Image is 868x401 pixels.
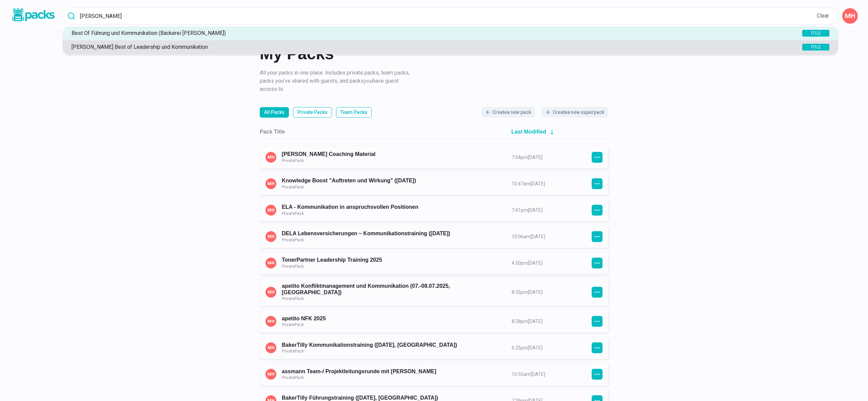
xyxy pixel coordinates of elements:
[68,44,766,50] p: [PERSON_NAME] Best of Leadership und Kommunikation
[842,8,858,24] button: Matthias Herzberg
[10,7,56,25] a: Packs logo
[264,109,284,116] p: All Packs
[511,128,546,135] h2: Last Modified
[68,30,766,36] p: Best Of Führung und Kommunikation (Bäckerei [PERSON_NAME])
[542,107,608,118] button: Createa new superpack
[481,107,535,118] button: Createa new pack
[802,44,829,51] div: TITLE
[260,46,608,62] h2: My Packs
[260,69,412,93] p: All your packs in one place. Includes private packs, team packs, packs you've shared with guests,...
[260,128,285,135] h2: Pack Title
[63,26,838,40] button: Best Of Führung und Kommunikation (Bäckerei [PERSON_NAME])TITLE
[340,109,367,116] p: Team Packs
[10,7,56,23] img: Packs logo
[297,109,328,116] p: Private Packs
[63,40,838,54] button: [PERSON_NAME] Best of Leadership und KommunikationTITLE
[802,30,829,37] div: TITLE
[364,78,373,84] i: you
[816,9,830,23] button: Clear
[63,7,838,24] input: Search all packs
